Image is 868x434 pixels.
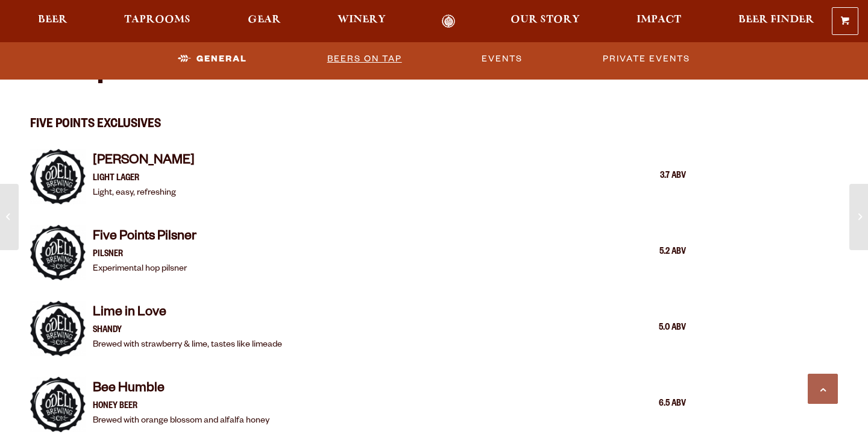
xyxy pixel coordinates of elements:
p: Brewed with orange blossom and alfalfa honey [93,414,269,429]
a: Events [477,45,527,73]
div: 3.7 ABV [626,169,686,184]
span: Our Story [511,15,580,25]
a: Scroll to top [808,374,838,404]
h4: Bee Humble [93,380,269,400]
a: Winery [330,14,394,28]
span: Winery [338,15,386,25]
a: Taprooms [116,14,198,28]
a: Odell Home [426,14,471,28]
a: General [173,45,252,73]
img: Item Thumbnail [30,377,86,432]
h3: Five Points Exclusives [30,101,686,136]
a: Private Events [598,45,695,73]
p: Honey Beer [93,400,269,414]
img: Item Thumbnail [30,149,86,204]
span: Beer Finder [738,15,814,25]
a: Beers on Tap [322,45,407,73]
a: Gear [240,14,289,28]
a: Our Story [503,14,588,28]
span: Taprooms [124,15,190,25]
div: 6.5 ABV [626,397,686,412]
p: Pilsner [93,248,197,262]
img: Item Thumbnail [30,301,86,356]
a: Beer Finder [731,14,822,28]
a: Beer [30,14,75,28]
p: Light, easy, refreshing [93,186,195,201]
a: Impact [629,14,689,28]
div: 5.2 ABV [626,245,686,260]
span: Gear [248,15,281,25]
p: Light Lager [93,172,195,186]
div: 5.0 ABV [626,321,686,336]
span: Impact [637,15,681,25]
p: Experimental hop pilsner [93,262,197,277]
span: Beer [38,15,68,25]
h4: Lime in Love [93,304,282,324]
p: Brewed with strawberry & lime, tastes like limeade [93,338,282,353]
img: Item Thumbnail [30,225,86,280]
h4: [PERSON_NAME] [93,153,195,172]
h4: Five Points Pilsner [93,228,197,248]
p: Shandy [93,324,282,338]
